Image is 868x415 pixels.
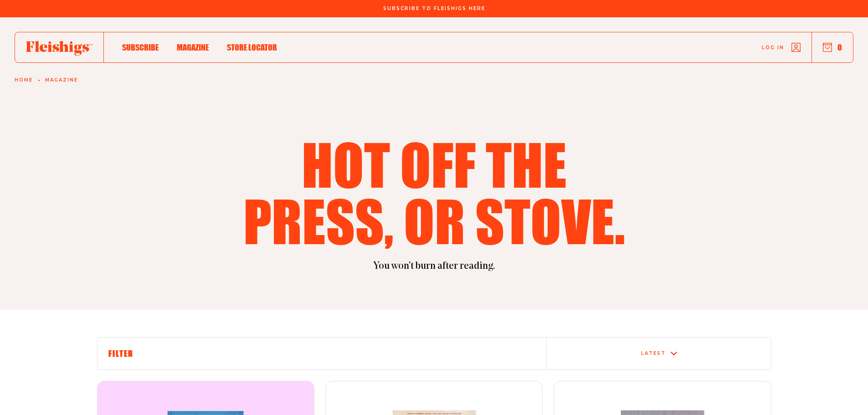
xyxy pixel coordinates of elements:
div: Latest [641,351,666,356]
a: Store locator [227,41,277,53]
p: You won't burn after reading. [97,260,771,273]
span: Subscribe To Fleishigs Here [383,6,485,11]
span: Subscribe [122,42,159,52]
a: Home [15,77,33,83]
a: Magazine [177,41,209,53]
a: Magazine [45,77,78,83]
h6: Filter [108,348,535,359]
button: 0 [823,42,842,52]
span: Magazine [177,42,209,52]
h1: Hot off the press, or stove. [237,136,631,249]
span: Store locator [227,42,277,52]
a: Subscribe To Fleishigs Here [381,6,487,10]
a: Subscribe [122,41,159,53]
